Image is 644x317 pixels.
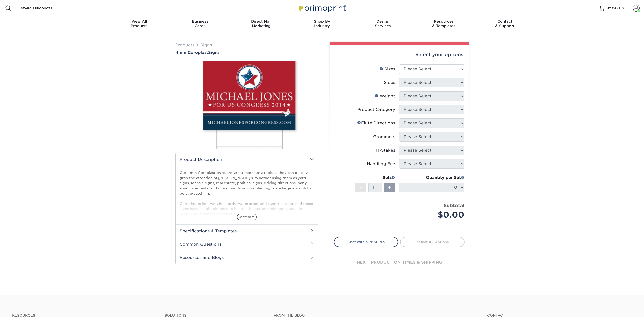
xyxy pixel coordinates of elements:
h2: Resources and Blogs [176,251,318,264]
span: MY CART [606,6,621,10]
a: View AllProducts [109,16,170,32]
div: Sizes [379,66,395,72]
h2: Common Questions [176,238,318,251]
div: Quantity per Set [399,175,464,181]
span: Resources [413,19,474,24]
div: Sides [384,80,395,86]
a: Resources& Templates [413,16,474,32]
div: Services [352,19,413,28]
h2: Product Description [176,153,318,166]
input: SEARCH PRODUCTS..... [20,5,69,11]
h1: Signs [175,50,318,55]
span: + [388,184,391,191]
a: Products [175,43,194,47]
span: 0 [622,6,624,10]
div: Industry [292,19,353,28]
span: 4mm Coroplast [175,50,208,55]
p: Our 4mm Coroplast signs are great marketing tools as they can quickly grab the attention of [PERS... [180,170,314,298]
a: Signs [200,43,212,47]
div: Product Category [357,107,395,113]
div: Marketing [231,19,292,28]
img: 4mm Coroplast 01 [175,55,318,154]
span: Direct Mail [231,19,292,24]
a: Select All Options [400,237,465,247]
a: BusinessCards [170,16,231,32]
span: Shop By [292,19,353,24]
strong: Subtotal [444,203,464,208]
span: Business [170,19,231,24]
a: Direct MailMarketing [231,16,292,32]
a: Contact& Support [474,16,535,32]
div: next: production times & shipping [334,247,465,277]
div: & Templates [413,19,474,28]
h2: Specifications & Templates [176,224,318,237]
div: H-Stakes [376,147,395,153]
div: Sets [355,175,395,181]
div: Grommets [373,134,395,140]
a: Chat with a Print Pro [334,237,398,247]
span: Contact [474,19,535,24]
div: Cards [170,19,231,28]
div: & Support [474,19,535,28]
div: Select your options: [334,45,465,64]
a: DesignServices [352,16,413,32]
div: Products [109,19,170,28]
span: Design [352,19,413,24]
div: Weight [375,93,395,99]
a: Shop ByIndustry [292,16,353,32]
div: Handling Fee [367,161,395,167]
img: Primoprint [297,3,347,13]
span: View All [109,19,170,24]
span: show more [237,214,257,220]
a: 4mm CoroplastSigns [175,50,318,55]
span: - [360,184,362,191]
div: $0.00 [403,209,464,221]
div: Flute Directions [357,120,395,126]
